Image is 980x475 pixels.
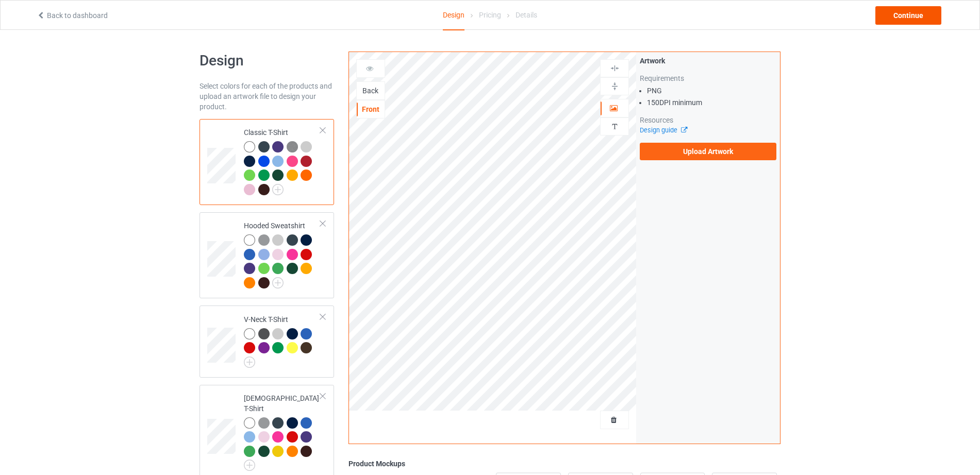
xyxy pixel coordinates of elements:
div: Classic T-Shirt [244,127,321,194]
div: V-Neck T-Shirt [244,314,321,364]
label: Upload Artwork [640,143,776,160]
div: Design [443,1,464,30]
img: svg+xml;base64,PD94bWwgdmVyc2lvbj0iMS4wIiBlbmNvZGluZz0iVVRGLTgiPz4KPHN2ZyB3aWR0aD0iMjJweCIgaGVpZ2... [272,277,284,289]
img: svg%3E%0A [610,81,620,91]
img: svg+xml;base64,PD94bWwgdmVyc2lvbj0iMS4wIiBlbmNvZGluZz0iVVRGLTgiPz4KPHN2ZyB3aWR0aD0iMjJweCIgaGVpZ2... [272,184,284,195]
div: Pricing [479,1,501,29]
div: Resources [640,115,776,125]
img: svg+xml;base64,PD94bWwgdmVyc2lvbj0iMS4wIiBlbmNvZGluZz0iVVRGLTgiPz4KPHN2ZyB3aWR0aD0iMjJweCIgaGVpZ2... [244,460,255,471]
div: Continue [875,6,941,25]
li: PNG [647,86,776,96]
div: Details [516,1,537,29]
img: svg%3E%0A [610,122,620,131]
div: Classic T-Shirt [200,119,334,205]
img: svg%3E%0A [610,63,620,73]
div: [DEMOGRAPHIC_DATA] T-Shirt [244,393,321,468]
a: Design guide [640,126,687,134]
div: Hooded Sweatshirt [200,212,334,298]
a: Back to dashboard [37,11,108,20]
div: Select colors for each of the products and upload an artwork file to design your product. [200,81,334,112]
div: Front [357,104,385,114]
img: heather_texture.png [287,141,298,152]
div: Hooded Sweatshirt [244,220,321,287]
div: Requirements [640,73,776,83]
li: 150 DPI minimum [647,97,776,108]
div: Back [357,86,385,96]
div: Product Mockups [348,459,780,469]
h1: Design [200,52,334,70]
img: svg+xml;base64,PD94bWwgdmVyc2lvbj0iMS4wIiBlbmNvZGluZz0iVVRGLTgiPz4KPHN2ZyB3aWR0aD0iMjJweCIgaGVpZ2... [244,357,255,368]
div: Artwork [640,56,776,66]
div: V-Neck T-Shirt [200,306,334,377]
